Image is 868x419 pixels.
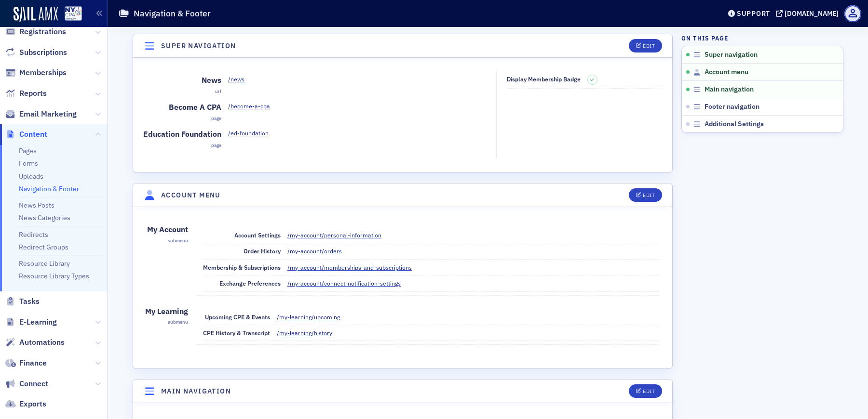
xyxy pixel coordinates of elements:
span: CPE History & Transcript [203,329,270,337]
a: /ed-foundation [228,129,276,137]
span: Profile [844,5,861,22]
div: Edit [643,389,655,394]
span: url [215,88,221,94]
a: Redirects [19,230,48,239]
a: Automations [5,337,65,348]
a: News Posts [19,201,54,209]
span: submenu [168,237,188,244]
a: Exports [5,399,46,409]
a: /news [228,75,252,83]
img: SailAMX [14,7,58,22]
a: Memberships [5,67,67,78]
span: Additional Settings [705,120,764,129]
a: Redirect Groups [19,243,68,251]
span: Footer navigation [705,103,759,111]
span: Content [19,129,47,140]
span: Super navigation [705,51,758,59]
button: Edit [629,39,662,52]
h3: Become a CPA [143,102,221,113]
button: [DOMAIN_NAME] [776,10,842,17]
span: Account menu [705,68,748,77]
a: Email Marketing [5,109,77,119]
a: Resource Library Types [19,272,89,280]
a: /my-account/orders [287,247,349,255]
h3: My Account [145,224,188,236]
span: Memberships [19,67,67,78]
div: Support [737,9,770,18]
span: Order History [244,247,281,255]
a: Forms [19,159,38,168]
a: Subscriptions [5,47,67,58]
a: Resource Library [19,259,70,268]
span: Automations [19,337,65,348]
span: Membership & Subscriptions [203,263,281,271]
h3: My Learning [145,306,188,317]
a: Connect [5,379,48,389]
h3: Education Foundation [143,129,221,140]
h4: On this page [681,34,843,42]
a: View Homepage [58,6,82,23]
a: Pages [19,146,37,155]
a: /my-account/memberships-and-subscriptions [287,263,419,272]
span: submenu [168,319,188,325]
span: page [211,115,221,121]
a: Uploads [19,172,43,181]
span: Registrations [19,26,66,37]
button: Edit [629,188,662,202]
h4: Main navigation [161,386,231,396]
span: E-Learning [19,317,57,327]
span: Connect [19,379,48,389]
span: Reports [19,88,47,99]
a: /my-learning/history [277,328,339,337]
span: Exchange Preferences [219,279,281,287]
a: Content [5,129,47,140]
img: SailAMX [65,6,82,21]
span: page [211,142,221,148]
h4: Account menu [161,190,221,200]
span: Subscriptions [19,47,67,58]
div: Edit [643,43,655,49]
a: /my-account/connect-notification-settings [287,279,408,288]
span: Upcoming CPE & Events [205,313,270,321]
span: Tasks [19,296,40,307]
a: News Categories [19,213,70,222]
span: Email Marketing [19,109,77,119]
span: Exports [19,399,46,409]
a: Reports [5,88,47,99]
span: Account Settings [234,231,281,239]
span: Display Membership Badge [507,75,581,83]
h4: Super navigation [161,41,236,51]
a: /become-a-cpa [228,102,277,110]
span: Main navigation [705,85,754,94]
button: Edit [629,384,662,398]
a: Navigation & Footer [19,184,79,193]
a: Tasks [5,296,40,307]
a: E-Learning [5,317,57,327]
a: Finance [5,358,47,368]
div: [DOMAIN_NAME] [785,9,839,18]
h3: News [143,75,221,86]
div: Edit [643,193,655,198]
a: Registrations [5,26,66,37]
a: /my-learning/upcoming [277,313,347,321]
a: /my-account/personal-information [287,231,389,239]
span: Finance [19,358,47,368]
h1: Navigation & Footer [134,8,211,19]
